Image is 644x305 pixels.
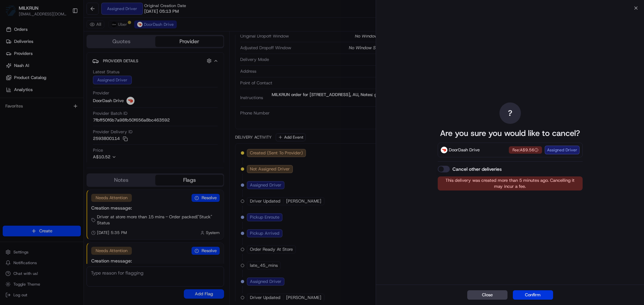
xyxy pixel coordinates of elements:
[509,146,542,154] div: Fee: A$9.56
[449,147,480,153] span: DoorDash Drive
[499,102,521,124] div: ?
[440,128,580,139] p: Are you sure you would like to cancel?
[452,166,502,172] label: Cancel other deliveries
[438,176,583,190] div: This delivery was created more than 5 minutes ago. Cancelling it may incur a fee.
[467,290,507,300] button: Close
[513,290,553,300] button: Confirm
[441,147,447,153] img: DoorDash Drive
[509,146,542,154] button: DoorDash DriveDoorDash DriveAssigned Driver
